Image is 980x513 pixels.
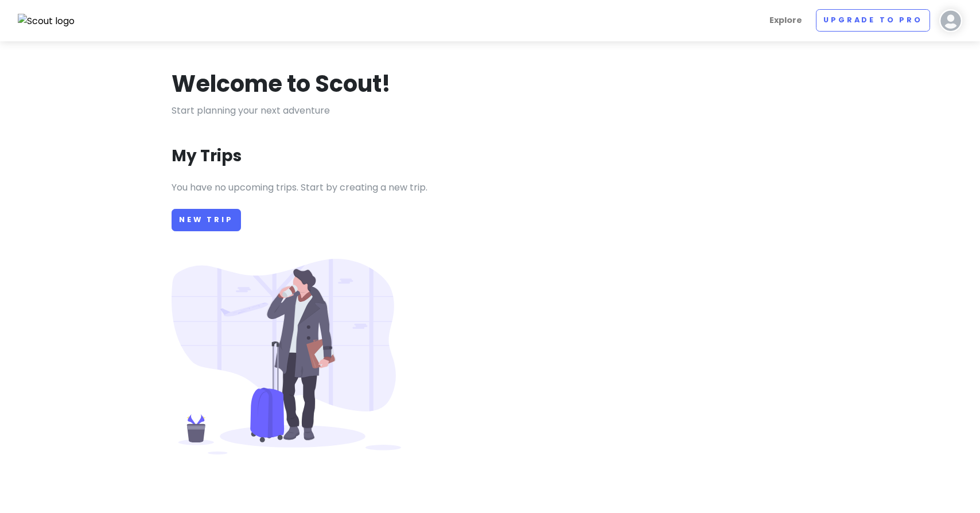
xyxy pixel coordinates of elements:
[172,146,242,166] h3: My Trips
[939,9,962,32] img: User profile
[172,259,401,454] img: Person with luggage at airport
[172,103,808,118] p: Start planning your next adventure
[172,180,808,195] p: You have no upcoming trips. Start by creating a new trip.
[172,209,241,231] a: New Trip
[172,69,391,99] h1: Welcome to Scout!
[816,9,930,32] a: Upgrade to Pro
[765,9,807,32] a: Explore
[18,14,75,29] img: Scout logo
